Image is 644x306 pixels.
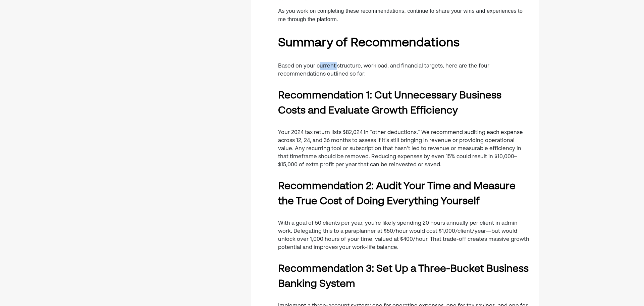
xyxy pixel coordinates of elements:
strong: Recommendation 3: Set Up a Three-Bucket Business Banking System [278,264,529,289]
h2: Summary of Recommendations [278,34,531,52]
p: With a goal of 50 clients per year, you're likely spending 20 hours annually per client in admin ... [278,219,531,252]
strong: Recommendation 2: Audit Your Time and Measure the True Cost of Doing Everything Yourself [278,181,516,207]
span: As you work on completing these recommendations, continue to share your wins and experiences to m... [278,8,523,22]
p: Based on your current structure, workload, and financial targets, here are the four recommendatio... [278,62,531,78]
p: Your 2024 tax return lists $82,024 in “other deductions.” We recommend auditing each expense acro... [278,129,531,169]
strong: Recommendation 1: Cut Unnecessary Business Costs and Evaluate Growth Efficiency [278,91,501,116]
